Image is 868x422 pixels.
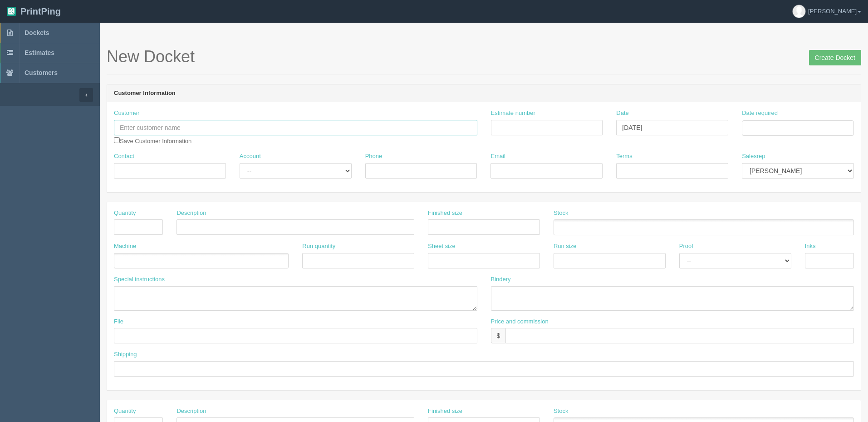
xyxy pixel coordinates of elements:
[177,407,206,416] label: Description
[554,242,577,251] label: Run size
[107,48,861,66] h1: New Docket
[491,328,506,343] div: $
[554,209,569,218] label: Stock
[114,407,136,416] label: Quantity
[114,120,477,135] input: Enter customer name
[114,109,477,145] div: Save Customer Information
[679,242,693,251] label: Proof
[114,152,134,161] label: Contact
[490,152,505,161] label: Email
[793,5,805,18] img: avatar_default-7531ab5dedf162e01f1e0bb0964e6a185e93c5c22dfe317fb01d7f8cd2b1632c.jpg
[114,350,137,359] label: Shipping
[365,152,383,161] label: Phone
[177,209,206,218] label: Description
[302,242,335,251] label: Run quantity
[616,109,628,118] label: Date
[742,152,765,161] label: Salesrep
[554,407,569,416] label: Stock
[742,109,778,118] label: Date required
[491,318,549,326] label: Price and commission
[25,29,49,36] span: Dockets
[809,50,861,65] input: Create Docket
[491,275,511,284] label: Bindery
[616,152,632,161] label: Terms
[25,69,58,76] span: Customers
[114,242,136,251] label: Machine
[428,242,456,251] label: Sheet size
[428,407,462,416] label: Finished size
[428,209,462,218] label: Finished size
[114,109,139,118] label: Customer
[114,209,136,218] label: Quantity
[25,49,54,56] span: Estimates
[240,152,261,161] label: Account
[107,84,861,103] header: Customer Information
[114,318,123,326] label: File
[7,7,16,16] img: logo-3e63b451c926e2ac314895c53de4908e5d424f24456219fb08d385ab2e579770.png
[491,109,535,118] label: Estimate number
[805,242,816,251] label: Inks
[114,275,165,284] label: Special instructions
